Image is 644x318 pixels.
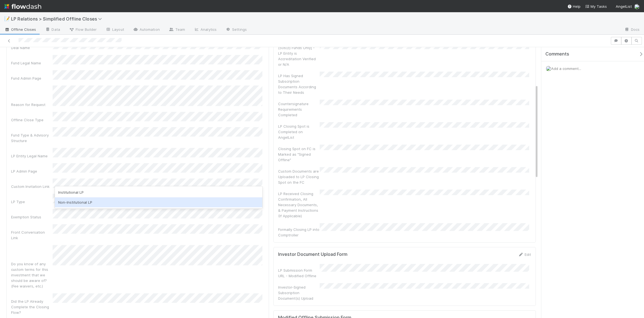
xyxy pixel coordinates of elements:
div: Closing Spot on FC is Marked as "Signed Offline" [278,146,320,163]
a: Settings [221,26,251,34]
a: Flow Builder [65,26,101,34]
div: Do you know of any custom terms for this investment that we should be aware of? (Fee waivers, etc.) [11,261,53,289]
div: Institutional LP [55,187,262,197]
img: avatar_6177bb6d-328c-44fd-b6eb-4ffceaabafa4.png [546,66,551,71]
span: Add a comment... [551,66,581,71]
div: LP Type [11,199,53,205]
div: Reason for Request [11,102,53,107]
div: LP Admin Page [11,168,53,174]
div: LP Has Signed Subscription Documents According to Their Needs [278,73,320,95]
div: Help [567,4,581,9]
div: Front Conversation Link [11,229,53,241]
div: Exemption Status [11,214,53,220]
div: Custom Invitation Link [11,184,53,189]
div: Offline Close Type [11,117,53,123]
div: Fund Admin Page [11,75,53,81]
span: AngelList [616,4,632,9]
img: logo-inverted-e16ddd16eac7371096b0.svg [4,2,41,11]
a: Edit [518,252,531,257]
div: Fund Type & Advisory Structure [11,132,53,143]
div: Non-Institutional LP [55,197,262,207]
span: 📝 [4,16,10,21]
div: Investor-Signed Subscription Document(s) Upload [278,284,320,301]
div: LP Entity Legal Name [11,153,53,159]
a: Docs [620,26,644,34]
a: Automation [129,26,164,34]
div: Custom Documents are Uploaded to LP Closing Spot on the FC [278,168,320,185]
a: Data [40,26,64,34]
span: Flow Builder [69,27,97,32]
div: Fund Legal Name [11,60,53,66]
div: Formally Closing LP into Comptroller [278,227,320,238]
h5: Investor Document Upload Form [278,252,347,257]
div: Countersignature Requirements Completed [278,101,320,118]
div: Did the LP Already Complete the Closing Flow? [11,299,53,315]
img: avatar_6177bb6d-328c-44fd-b6eb-4ffceaabafa4.png [634,4,640,9]
a: My Tasks [585,4,607,9]
span: LP Relations > Simplified Offline Closes [11,16,105,22]
a: Analytics [189,26,221,34]
span: My Tasks [585,4,607,9]
span: Offline Closes [4,27,36,32]
div: LP Submission Form URL - Modified Offline [278,267,320,279]
a: Layout [101,26,129,34]
a: Team [164,26,189,34]
span: Comments [545,51,569,57]
div: Deal Name [11,45,53,51]
div: [506(c) Funds Only] - LP Entity is Accreditation Verified or N/A [278,45,320,67]
div: LP Received Closing Confirmation, All Necessary Documents, & Payment Instructions (If Applicable) [278,191,320,219]
div: LP Closing Spot is Completed on AngelList [278,123,320,140]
